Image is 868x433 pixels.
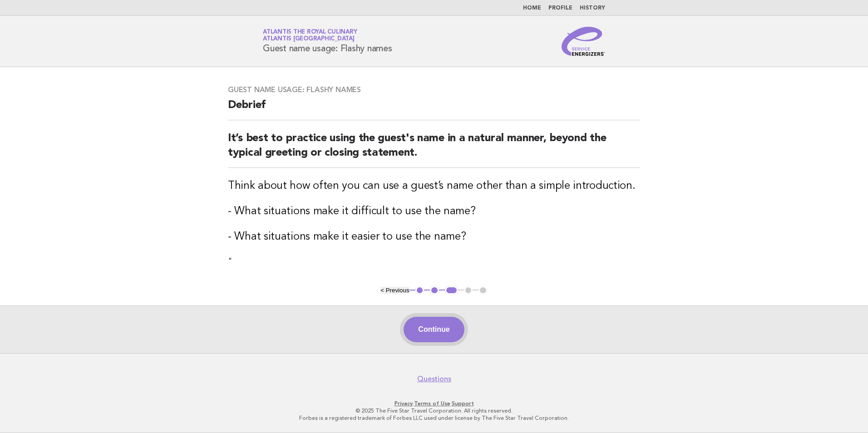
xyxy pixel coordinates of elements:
p: " [228,255,640,268]
h3: Guest name usage: Flashy names [228,85,640,94]
p: · · [156,400,712,407]
button: 1 [415,286,424,295]
button: Continue [404,317,464,342]
button: < Previous [380,287,409,294]
a: Privacy [395,400,413,407]
h2: Debrief [228,98,640,120]
a: Profile [548,5,572,11]
a: Questions [417,374,451,384]
img: Service Energizers [562,27,605,56]
p: Forbes is a registered trademark of Forbes LLC used under license by The Five Star Travel Corpora... [156,414,712,422]
a: Support [452,400,474,407]
h2: It’s best to practice using the guest's name in a natural manner, beyond the typical greeting or ... [228,131,640,168]
h3: - What situations make it difficult to use the name? [228,204,640,219]
a: History [580,5,605,11]
span: Atlantis [GEOGRAPHIC_DATA] [263,36,355,42]
a: Atlantis the Royal CulinaryAtlantis [GEOGRAPHIC_DATA] [263,29,357,42]
p: © 2025 The Five Star Travel Corporation. All rights reserved. [156,407,712,414]
a: Terms of Use [414,400,450,407]
button: 2 [430,286,439,295]
a: Home [523,5,541,11]
h3: - What situations make it easier to use the name? [228,230,640,244]
h3: Think about how often you can use a guest’s name other than a simple introduction. [228,179,640,193]
h1: Guest name usage: Flashy names [263,30,392,53]
button: 3 [445,286,458,295]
